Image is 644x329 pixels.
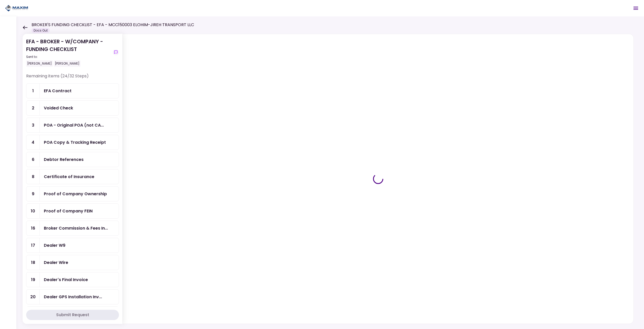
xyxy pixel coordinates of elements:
div: POA Copy & Tracking Receipt [44,139,106,146]
div: EFA - BROKER - W/COMPANY - FUNDING CHECKLIST [26,38,111,67]
div: 20 [26,290,40,304]
a: 20Dealer GPS Installation Invoice [26,289,119,304]
a: 4POA Copy & Tracking Receipt [26,135,119,150]
a: 1EFA Contract [26,83,119,98]
div: 2 [26,101,40,115]
div: 9 [26,187,40,201]
div: 4 [26,135,40,150]
a: 2Voided Check [26,100,119,116]
div: Dealer W9 [44,242,65,249]
img: Partner icon [5,4,28,12]
div: Broker Commission & Fees Invoice [44,225,108,231]
a: 3POA - Original POA (not CA or GA) [26,118,119,133]
div: 6 [26,152,40,167]
div: Dealer's Final Invoice [44,276,88,283]
div: Debtor References [44,156,84,163]
a: 16Broker Commission & Fees Invoice [26,221,119,236]
a: 6Debtor References [26,152,119,167]
button: Submit Request [26,310,119,320]
div: Dealer GPS Installation Invoice [44,294,102,300]
button: show-messages [113,49,119,55]
div: POA - Original POA (not CA or GA) [44,122,104,128]
div: 17 [26,238,40,253]
a: 18Dealer Wire [26,255,119,270]
a: 17Dealer W9 [26,238,119,253]
a: 10Proof of Company FEIN [26,203,119,219]
div: Sent to: [26,55,111,59]
div: 16 [26,221,40,235]
div: [PERSON_NAME] [54,60,80,67]
div: Proof of Company FEIN [44,208,93,214]
a: 9Proof of Company Ownership [26,186,119,201]
div: 8 [26,169,40,184]
div: 19 [26,272,40,287]
div: Submit Request [56,312,89,318]
div: 10 [26,204,40,218]
div: Proof of Company Ownership [44,191,107,197]
a: 8Certificate of Insurance [26,169,119,184]
div: 3 [26,118,40,132]
div: Remaining items (24/32 Steps) [26,73,119,83]
h1: BROKER'S FUNDING CHECKLIST - EFA - MCC150003 ELOHIM-JIREH TRANSPORT LLC [32,22,194,28]
div: 18 [26,255,40,270]
button: Open menu [630,2,642,14]
div: Certificate of Insurance [44,173,94,180]
div: Voided Check [44,105,73,111]
div: EFA Contract [44,88,72,94]
a: 21Proof of Down Payment 1 [26,306,119,322]
div: Dealer Wire [44,259,68,266]
a: 19Dealer's Final Invoice [26,272,119,287]
div: Docs Out [32,28,50,33]
div: [PERSON_NAME] [26,60,53,67]
div: 1 [26,84,40,98]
